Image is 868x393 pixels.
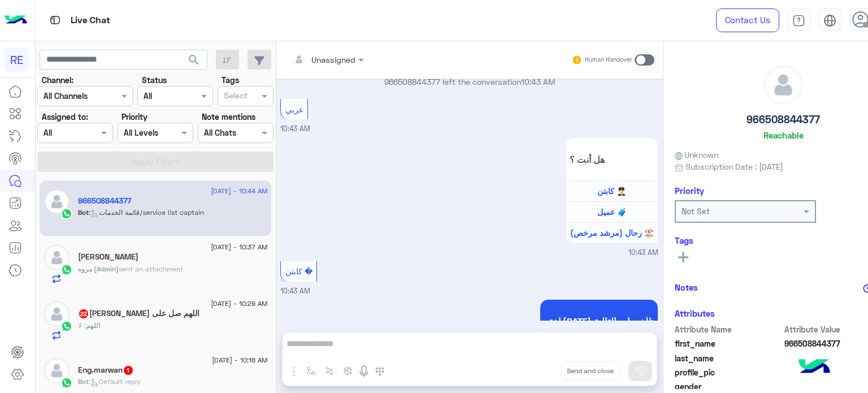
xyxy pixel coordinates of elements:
[763,130,804,140] h6: Reachable
[211,242,267,252] span: [DATE] - 10:37 AM
[795,348,834,387] img: hulul-logo.png
[180,50,208,74] button: search
[280,76,658,88] p: 966508844377 left the conversation
[597,186,626,196] span: كابتن 👨🏻‍✈️
[86,321,100,330] span: اللهم
[121,111,147,123] label: Priority
[79,309,88,318] span: 22
[570,228,654,237] span: رحال (مرشد مرخص) 🏖️
[5,47,29,72] div: RE
[716,8,779,32] a: Contact Us
[285,105,303,114] span: عربي
[764,66,802,104] img: defaultAdmin.png
[37,152,274,172] button: Apply Filters
[675,323,783,335] span: Attribute Name
[788,8,810,32] a: tab
[78,252,138,262] h5: أبو مهند
[42,111,88,123] label: Assigned to:
[747,113,820,126] h5: 966508844377
[61,321,72,332] img: WhatsApp
[792,14,805,27] img: tab
[675,381,783,392] span: gender
[78,309,199,318] h5: اللهم صل على محمد
[124,366,133,375] span: 1
[585,55,632,64] small: Human Handover
[675,282,698,292] h6: Notes
[675,185,704,196] h6: Priority
[597,207,627,217] span: عميل 🧳
[142,74,167,86] label: Status
[71,13,110,28] p: Live Chat
[675,149,719,161] span: Unknown
[675,366,783,378] span: profile_pic
[44,245,70,270] img: defaultAdmin.png
[202,111,255,123] label: Note mentions
[48,13,62,27] img: tab
[211,186,267,196] span: [DATE] - 10:44 AM
[44,189,70,214] img: defaultAdmin.png
[280,124,310,133] span: 10:43 AM
[211,299,267,309] span: [DATE] - 10:29 AM
[544,316,654,326] span: اختر [DATE] الخدمات التالية:
[675,308,715,318] h6: Attributes
[89,377,141,386] span: : Default reply
[675,338,783,349] span: first_name
[78,321,86,330] span: لا
[5,8,27,32] img: Logo
[78,377,89,386] span: Bot
[78,265,119,273] span: مروه (Admin)
[42,74,73,86] label: Channel:
[119,265,183,273] span: sent an attachment
[78,365,134,375] h5: Eng.marwan
[187,53,201,67] span: search
[78,208,89,217] span: Bot
[285,266,313,276] span: كابتن �
[628,248,658,258] span: 10:43 AM
[61,208,72,219] img: WhatsApp
[823,14,836,27] img: tab
[222,89,248,104] div: Select
[521,77,555,87] span: 10:43 AM
[222,74,239,86] label: Tags
[61,264,72,275] img: WhatsApp
[685,161,783,172] span: Subscription Date : [DATE]
[78,196,131,206] h5: 966508844377
[44,358,70,383] img: defaultAdmin.png
[89,208,204,217] span: : قائمة الخدمات/service list captain
[61,377,72,388] img: WhatsApp
[561,361,620,381] button: Send and close
[675,352,783,364] span: last_name
[212,355,267,365] span: [DATE] - 10:18 AM
[570,154,654,165] span: هل أنت ؟
[44,301,70,327] img: defaultAdmin.png
[280,287,310,295] span: 10:43 AM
